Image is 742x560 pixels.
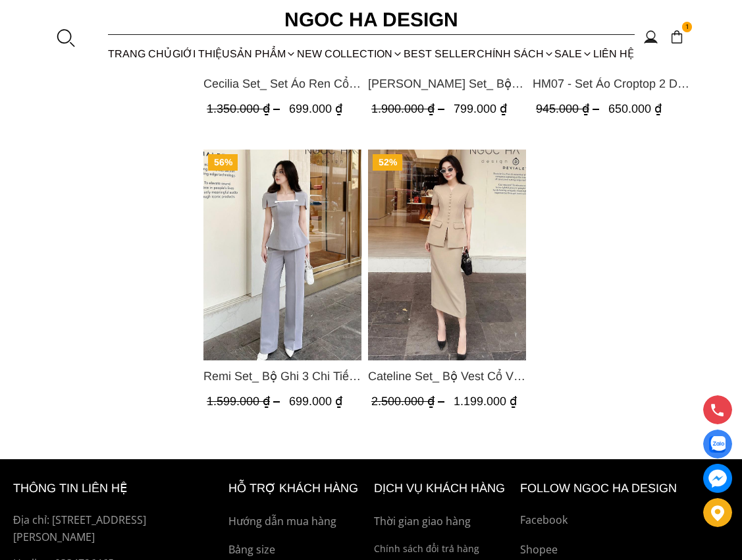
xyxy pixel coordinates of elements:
[228,542,367,559] a: Bảng size
[454,102,507,115] span: 799.000 ₫
[203,74,361,93] a: Link to Cecilia Set_ Set Áo Ren Cổ Yếm Quần Suông Màu Kem BQ015
[371,102,448,115] span: 1.900.000 ₫
[368,74,526,93] a: Link to Isabella Set_ Bộ Ren Áo Sơ Mi Vai Chờm Chân Váy Đuôi Cá Màu Trắng BJ139
[228,479,367,498] h6: hỗ trợ khách hàng
[203,150,361,360] a: Product image - Remi Set_ Bộ Ghi 3 Chi Tiết Quần Suông BQ012
[207,395,283,408] span: 1.599.000 ₫
[368,367,526,385] a: Link to Cateline Set_ Bộ Vest Cổ V Đính Cúc Nhí Chân Váy Bút Chì BJ127
[554,36,593,71] a: SALE
[374,513,513,530] a: Thời gian giao hàng
[520,512,729,529] a: Facebook
[374,479,513,498] h6: Dịch vụ khách hàng
[476,36,554,71] div: Chính sách
[593,36,635,71] a: LIÊN HỆ
[374,542,513,556] a: Chính sách đổi trả hàng
[404,36,477,71] a: BEST SELLER
[289,395,342,408] span: 699.000 ₫
[13,512,222,546] p: Địa chỉ: [STREET_ADDRESS][PERSON_NAME]
[368,367,526,385] span: Cateline Set_ Bộ Vest Cổ V Đính Cúc Nhí Chân Váy Bút Chì BJ127
[608,102,662,115] span: 650.000 ₫
[533,74,691,93] span: HM07 - Set Áo Croptop 2 Dây Đính Hoa, Chân Váy Nhún Xẻ Trước Màu Kem Muối Tiêu
[297,36,404,71] a: NEW COLLECTION
[203,367,361,385] a: Link to Remi Set_ Bộ Ghi 3 Chi Tiết Quần Suông BQ012
[207,102,283,115] span: 1.350.000 ₫
[368,74,526,93] span: [PERSON_NAME] Set_ Bộ Ren Áo Sơ Mi Vai Chờm Chân Váy Đuôi Cá Màu Trắng BJ139
[368,150,526,360] img: Cateline Set_ Bộ Vest Cổ V Đính Cúc Nhí Chân Váy Bút Chì BJ127
[203,367,361,385] span: Remi Set_ Bộ Ghi 3 Chi Tiết Quần Suông BQ012
[682,22,693,32] span: 1
[240,4,503,36] a: Ngoc Ha Design
[703,464,732,493] a: messenger
[533,74,691,93] a: Link to HM07 - Set Áo Croptop 2 Dây Đính Hoa, Chân Váy Nhún Xẻ Trước Màu Kem Muối Tiêu
[520,479,729,498] h6: Follow ngoc ha Design
[520,542,729,559] a: Shopee
[108,36,172,71] a: TRANG CHỦ
[228,513,367,530] a: Hướng dẫn mua hàng
[13,479,222,498] h6: thông tin liên hệ
[371,395,448,408] span: 2.500.000 ₫
[368,150,526,360] a: Product image - Cateline Set_ Bộ Vest Cổ V Đính Cúc Nhí Chân Váy Bút Chì BJ127
[703,430,732,459] a: Display image
[709,436,726,453] img: Display image
[203,150,361,360] img: Remi Set_ Bộ Ghi 3 Chi Tiết Quần Suông BQ012
[670,30,684,44] img: img-CART-ICON-ksit0nf1
[172,36,230,71] a: GIỚI THIỆU
[454,395,517,408] span: 1.199.000 ₫
[230,36,297,71] div: SẢN PHẨM
[289,102,342,115] span: 699.000 ₫
[536,102,602,115] span: 945.000 ₫
[203,74,361,93] span: Cecilia Set_ Set Áo Ren Cổ Yếm Quần Suông Màu Kem BQ015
